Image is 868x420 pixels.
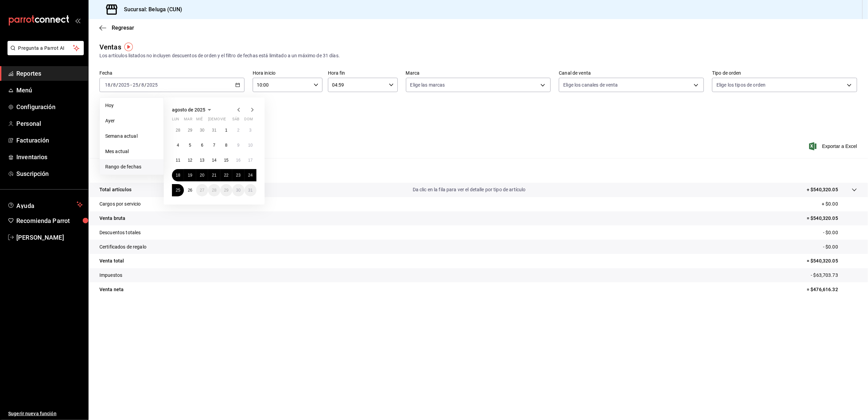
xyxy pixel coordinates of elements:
button: 28 de agosto de 2025 [208,184,220,196]
button: 23 de agosto de 2025 [232,169,244,181]
span: Reportes [16,69,83,78]
button: 5 de agosto de 2025 [184,139,196,151]
p: Resumen [99,166,857,175]
abbr: martes [184,117,192,124]
button: 4 de agosto de 2025 [172,139,184,151]
span: Mes actual [105,148,158,155]
span: [PERSON_NAME] [16,233,83,242]
button: Pregunta a Parrot AI [7,41,84,55]
button: 18 de agosto de 2025 [172,169,184,181]
abbr: lunes [172,117,179,124]
abbr: 2 de agosto de 2025 [237,128,239,133]
abbr: 17 de agosto de 2025 [248,158,253,163]
button: 1 de agosto de 2025 [220,124,232,136]
button: 3 de agosto de 2025 [244,124,256,136]
button: 12 de agosto de 2025 [184,154,196,166]
p: Impuestos [99,272,122,279]
span: Recomienda Parrot [16,216,83,225]
button: 9 de agosto de 2025 [232,139,244,151]
button: 17 de agosto de 2025 [244,154,256,166]
p: + $540,320.05 [807,186,838,193]
button: 8 de agosto de 2025 [220,139,232,151]
button: 29 de agosto de 2025 [220,184,232,196]
div: Ventas [99,42,121,52]
abbr: 21 de agosto de 2025 [212,173,216,178]
span: / [144,82,146,88]
abbr: 19 de agosto de 2025 [188,173,192,178]
button: 14 de agosto de 2025 [208,154,220,166]
abbr: 7 de agosto de 2025 [213,143,216,148]
span: / [116,82,118,88]
abbr: 28 de agosto de 2025 [212,188,216,193]
abbr: 28 de julio de 2025 [176,128,180,133]
button: 13 de agosto de 2025 [196,154,208,166]
span: - [130,82,132,88]
p: - $0.00 [823,243,857,251]
p: Venta bruta [99,215,125,222]
abbr: 26 de agosto de 2025 [188,188,192,193]
input: ---- [146,82,158,88]
abbr: 23 de agosto de 2025 [236,173,240,178]
span: Elige los tipos de orden [716,81,766,88]
button: 31 de agosto de 2025 [244,184,256,196]
abbr: jueves [208,117,248,124]
p: Descuentos totales [99,229,141,236]
abbr: 25 de agosto de 2025 [176,188,180,193]
span: Exportar a Excel [810,142,857,150]
button: 16 de agosto de 2025 [232,154,244,166]
abbr: 4 de agosto de 2025 [177,143,179,148]
abbr: 13 de agosto de 2025 [200,158,204,163]
p: - $63,703.73 [811,272,857,279]
button: open_drawer_menu [75,18,80,23]
span: Suscripción [16,169,83,178]
a: Pregunta a Parrot AI [5,49,84,57]
abbr: 29 de julio de 2025 [188,128,192,133]
span: Ayuda [16,200,74,209]
abbr: 22 de agosto de 2025 [224,173,228,178]
abbr: 14 de agosto de 2025 [212,158,216,163]
abbr: 12 de agosto de 2025 [188,158,192,163]
span: / [111,82,113,88]
button: 31 de julio de 2025 [208,124,220,136]
span: Pregunta a Parrot AI [18,45,73,52]
img: Tooltip marker [124,43,133,51]
button: 20 de agosto de 2025 [196,169,208,181]
abbr: 20 de agosto de 2025 [200,173,204,178]
abbr: 9 de agosto de 2025 [237,143,239,148]
span: Elige los canales de venta [563,81,618,88]
span: Facturación [16,136,83,145]
label: Marca [406,71,551,76]
p: Total artículos [99,186,131,193]
button: 30 de julio de 2025 [196,124,208,136]
button: 28 de julio de 2025 [172,124,184,136]
abbr: sábado [232,117,239,124]
input: -- [105,82,111,88]
button: 26 de agosto de 2025 [184,184,196,196]
div: Los artículos listados no incluyen descuentos de orden y el filtro de fechas está limitado a un m... [99,52,857,59]
abbr: 3 de agosto de 2025 [249,128,252,133]
abbr: 27 de agosto de 2025 [200,188,204,193]
button: 21 de agosto de 2025 [208,169,220,181]
button: 19 de agosto de 2025 [184,169,196,181]
abbr: 16 de agosto de 2025 [236,158,240,163]
p: = $540,320.05 [807,215,857,222]
abbr: 15 de agosto de 2025 [224,158,228,163]
abbr: 8 de agosto de 2025 [225,143,227,148]
p: = $476,616.32 [807,286,857,293]
button: 25 de agosto de 2025 [172,184,184,196]
abbr: 24 de agosto de 2025 [248,173,253,178]
abbr: domingo [244,117,253,124]
input: -- [141,82,144,88]
button: agosto de 2025 [172,106,214,114]
p: = $540,320.05 [807,257,857,265]
abbr: 29 de agosto de 2025 [224,188,228,193]
button: 6 de agosto de 2025 [196,139,208,151]
span: / [139,82,141,88]
button: Regresar [99,25,134,31]
p: + $0.00 [822,200,857,208]
label: Tipo de orden [712,71,857,76]
label: Hora inicio [253,71,322,76]
button: 29 de julio de 2025 [184,124,196,136]
input: -- [132,82,139,88]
